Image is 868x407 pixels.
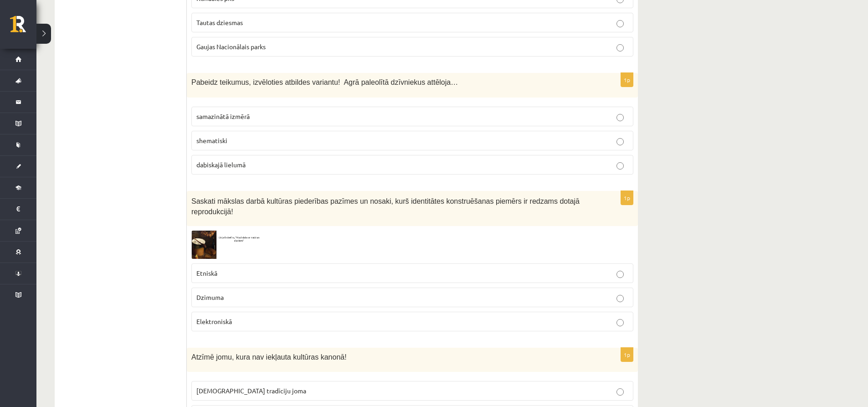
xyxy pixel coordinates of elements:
span: shematiski [196,136,227,144]
input: Elektroniskā [616,319,624,326]
span: samazinātā izmērā [196,112,250,120]
input: shematiski [616,138,624,145]
p: 1p [621,72,633,87]
input: [DEMOGRAPHIC_DATA] tradīciju joma [616,388,624,396]
input: Tautas dziesmas [616,20,624,27]
span: Gaujas Nacionālais parks [196,42,266,51]
span: Tautas dziesmas [196,18,243,26]
input: Gaujas Nacionālais parks [616,44,624,52]
p: 1p [621,191,633,205]
span: Pabeidz teikumus, izvēloties atbildes variantu! Agrā paleolītā dzīvniekus attēloja… [191,78,458,86]
input: dabiskajā lielumā [616,162,624,170]
span: Atzīmē jomu, kura nav iekļauta kultūras kanonā! [191,353,347,361]
span: Saskati mākslas darbā kultūras piederības pazīmes un nosaki, kurš identitātes konstruēšanas piemē... [191,197,580,216]
span: Dzimuma [196,293,224,301]
a: Rīgas 1. Tālmācības vidusskola [10,16,36,39]
input: Dzimuma [616,295,624,302]
input: samazinātā izmērā [616,114,624,121]
img: Ekr%C4%81nuz%C5%86%C4%93mums_2024-07-24_222611.png [191,231,260,258]
span: dabiskajā lielumā [196,160,246,169]
span: Elektroniskā [196,317,232,325]
span: [DEMOGRAPHIC_DATA] tradīciju joma [196,386,306,395]
span: Etniskā [196,269,217,277]
p: 1p [621,347,633,362]
input: Etniskā [616,271,624,278]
